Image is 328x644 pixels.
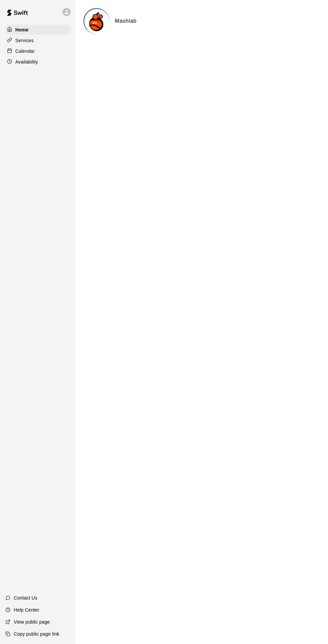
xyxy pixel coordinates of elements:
p: Help Center [14,607,39,613]
p: Contact Us [14,595,37,601]
a: Calendar [5,46,70,56]
a: Home [5,25,70,35]
a: Services [5,35,70,45]
a: Availability [5,57,70,67]
p: Calendar [15,48,35,55]
p: Home [15,26,29,33]
p: Services [15,37,34,44]
h6: Mashlab [115,17,137,25]
p: Copy public page link [14,631,59,637]
p: View public page [14,619,50,625]
img: Mashlab logo [84,9,109,34]
p: Availability [15,59,38,65]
